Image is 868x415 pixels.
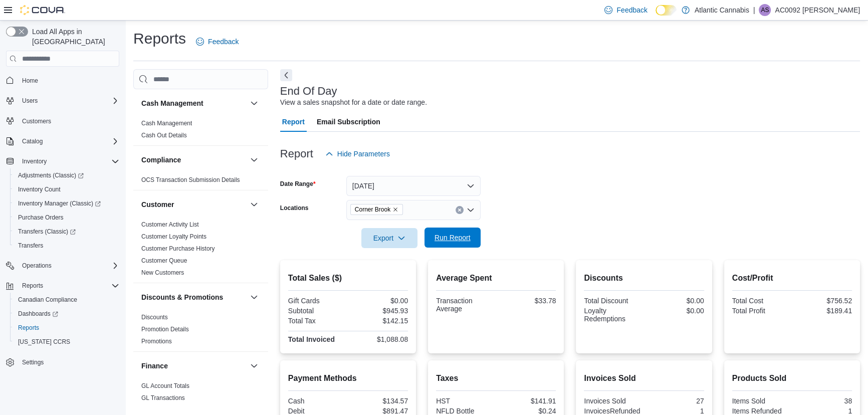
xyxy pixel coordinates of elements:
[498,397,556,405] div: $141.91
[2,355,123,369] button: Settings
[436,272,556,284] h2: Average Spent
[133,219,268,283] div: Customer
[10,168,123,182] a: Adjustments (Classic)
[141,221,199,228] a: Customer Activity List
[280,97,427,108] div: View a sales snapshot for a date or date range.
[280,204,309,212] label: Locations
[584,372,704,384] h2: Invoices Sold
[18,260,56,272] button: Operations
[141,245,215,252] a: Customer Purchase History
[10,239,123,253] button: Transfers
[141,292,223,302] h3: Discounts & Promotions
[18,155,51,167] button: Inventory
[584,397,642,405] div: Invoices Sold
[141,245,215,253] span: Customer Purchase History
[435,233,471,243] span: Run Report
[141,257,187,265] span: Customer Queue
[141,176,240,184] span: OCS Transaction Submission Details
[14,308,62,320] a: Dashboards
[18,75,42,87] a: Home
[14,322,119,334] span: Reports
[18,135,47,147] button: Catalog
[10,321,123,335] button: Reports
[761,4,769,16] span: AS
[346,176,481,196] button: [DATE]
[280,180,316,188] label: Date Range
[467,206,475,214] button: Open list of options
[732,297,790,305] div: Total Cost
[317,112,380,132] span: Email Subscription
[18,115,55,127] a: Customers
[208,37,239,47] span: Feedback
[456,206,464,214] button: Clear input
[22,77,38,85] span: Home
[141,326,189,333] a: Promotion Details
[14,336,74,348] a: [US_STATE] CCRS
[2,114,123,128] button: Customers
[584,272,704,284] h2: Discounts
[14,183,65,195] a: Inventory Count
[141,132,187,139] a: Cash Out Details
[14,322,43,334] a: Reports
[288,272,408,284] h2: Total Sales ($)
[22,157,47,165] span: Inventory
[141,155,181,165] h3: Compliance
[646,397,704,405] div: 27
[18,171,84,179] span: Adjustments (Classic)
[288,407,346,415] div: Debit
[18,74,119,86] span: Home
[28,27,119,47] span: Load All Apps in [GEOGRAPHIC_DATA]
[732,307,790,315] div: Total Profit
[141,221,199,229] span: Customer Activity List
[22,97,38,105] span: Users
[18,356,119,368] span: Settings
[18,260,119,272] span: Operations
[133,380,268,408] div: Finance
[141,361,246,371] button: Finance
[18,310,58,318] span: Dashboards
[141,119,192,127] span: Cash Management
[141,314,168,321] a: Discounts
[133,117,268,145] div: Cash Management
[141,233,206,240] a: Customer Loyalty Points
[141,98,246,108] button: Cash Management
[350,204,403,215] span: Corner Brook
[248,291,260,303] button: Discounts & Promotions
[18,324,39,332] span: Reports
[436,297,494,313] div: Transaction Average
[282,112,305,132] span: Report
[14,226,80,238] a: Transfers (Classic)
[14,197,119,210] span: Inventory Manager (Classic)
[288,307,346,315] div: Subtotal
[18,185,61,193] span: Inventory Count
[2,73,123,87] button: Home
[141,337,172,345] span: Promotions
[288,372,408,384] h2: Payment Methods
[646,407,704,415] div: 1
[584,407,642,415] div: InvoicesRefunded
[14,226,119,238] span: Transfers (Classic)
[794,407,852,415] div: 1
[18,280,119,292] span: Reports
[192,32,243,52] a: Feedback
[350,297,408,305] div: $0.00
[14,336,119,348] span: Washington CCRS
[584,297,642,305] div: Total Discount
[436,372,556,384] h2: Taxes
[350,407,408,415] div: $891.47
[753,4,755,16] p: |
[141,394,185,401] a: GL Transactions
[18,95,119,107] span: Users
[14,169,88,181] a: Adjustments (Classic)
[141,257,187,264] a: Customer Queue
[10,307,123,321] a: Dashboards
[22,262,52,270] span: Operations
[141,98,203,108] h3: Cash Management
[18,280,47,292] button: Reports
[732,372,852,384] h2: Products Sold
[695,4,749,16] p: Atlantic Cannabis
[424,228,481,248] button: Run Report
[498,297,556,305] div: $33.78
[133,29,186,49] h1: Reports
[141,199,174,210] h3: Customer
